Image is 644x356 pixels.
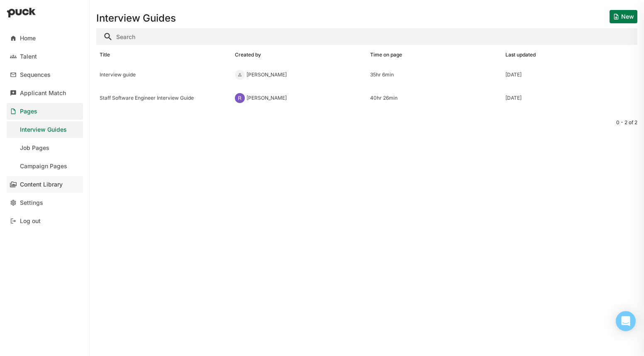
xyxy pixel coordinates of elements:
[20,53,37,60] div: Talent
[616,311,636,331] div: Open Intercom Messenger
[20,145,49,152] div: Job Pages
[7,48,83,65] a: Talent
[7,66,83,83] a: Sequences
[96,120,637,125] div: 0 - 2 of 2
[7,140,83,156] a: Job Pages
[96,28,637,45] input: Search
[370,52,402,58] div: Time on page
[246,72,287,78] div: [PERSON_NAME]
[7,194,83,211] a: Settings
[100,72,228,78] div: Interview guide
[96,13,176,23] h1: Interview Guides
[7,158,83,174] a: Campaign Pages
[246,95,287,101] div: [PERSON_NAME]
[235,52,261,58] div: Created by
[370,72,499,78] div: 35hr 6min
[20,181,63,188] div: Content Library
[610,10,637,23] button: New
[20,35,36,42] div: Home
[7,85,83,101] a: Applicant Match
[20,126,67,133] div: Interview Guides
[20,163,67,170] div: Campaign Pages
[7,121,83,138] a: Interview Guides
[100,52,110,58] div: Title
[20,71,51,79] div: Sequences
[505,52,536,58] div: Last updated
[20,199,43,206] div: Settings
[20,218,41,225] div: Log out
[20,108,37,115] div: Pages
[7,30,83,47] a: Home
[370,95,499,101] div: 40hr 26min
[20,90,66,97] div: Applicant Match
[505,95,522,101] div: [DATE]
[7,176,83,193] a: Content Library
[7,103,83,120] a: Pages
[100,95,228,101] div: Staff Software Engineer Interview Guide
[505,72,522,78] div: [DATE]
